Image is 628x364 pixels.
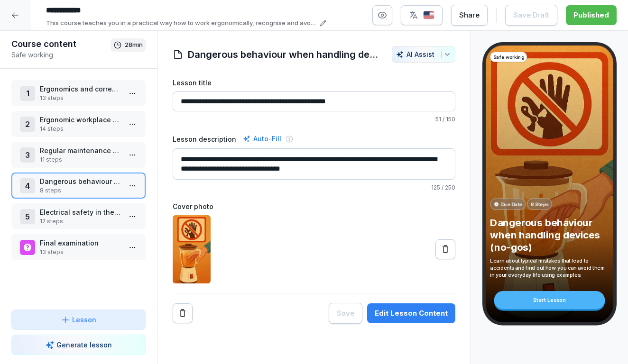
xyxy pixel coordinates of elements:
[11,142,146,168] div: 3Regular maintenance and testing of the devices11 steps
[46,18,317,28] p: This course teaches you in a practical way how to work ergonomically, recognise and avoid typical...
[11,80,146,106] div: 1Ergonomics and correct lifting and carrying13 steps
[40,146,121,155] p: Regular maintenance and testing of the devices
[40,84,121,94] p: Ergonomics and correct lifting and carrying
[513,10,549,20] div: Save Draft
[173,78,455,88] label: Lesson title
[11,173,146,199] div: 4Dangerous behaviour when handling devices (no-gos)8 steps
[40,115,121,125] p: Ergonomic workplace design and prevention of muscle and joint complaints
[72,315,96,325] p: Lesson
[494,291,605,309] div: Start Lesson
[375,308,448,318] div: Edit Lesson Content
[11,111,146,137] div: 2Ergonomic workplace design and prevention of muscle and joint complaints14 steps
[40,207,121,217] p: Electrical safety in the workplace
[11,38,111,50] h1: Course content
[459,10,480,20] div: Share
[490,216,609,253] p: Dangerous behaviour when handling devices (no-gos)
[566,5,617,25] button: Published
[173,115,455,124] p: / 150
[505,5,557,26] button: Save Draft
[11,203,146,229] div: 5Electrical safety in the workplace12 steps
[530,200,548,207] p: 8 Steps
[573,10,609,20] div: Published
[435,116,441,123] span: 51
[20,209,35,224] div: 5
[329,303,362,324] button: Save
[490,257,609,279] p: Learn about typical mistakes that lead to accidents and find out how you can avoid them in your e...
[173,303,193,323] button: Remove
[11,50,111,60] p: Safe working
[40,125,121,133] p: 14 steps
[173,201,455,211] label: Cover photo
[40,186,121,195] p: 8 steps
[40,248,121,256] p: 13 steps
[173,183,455,192] p: / 250
[188,47,382,62] h1: Dangerous behaviour when handling devices (no-gos)
[493,54,524,60] p: Safe working
[241,133,283,145] div: Auto-Fill
[451,5,488,26] button: Share
[173,134,236,144] label: Lesson description
[20,117,35,132] div: 2
[40,176,121,186] p: Dangerous behaviour when handling devices (no-gos)
[40,238,121,248] p: Final examination
[501,200,522,207] p: Due Date
[20,147,35,163] div: 3
[11,234,146,260] div: Final examination13 steps
[125,40,143,50] p: 28 min
[396,50,451,58] div: AI Assist
[423,11,434,20] img: us.svg
[11,335,146,355] button: Generate lesson
[11,309,146,330] button: Lesson
[20,178,35,193] div: 4
[431,184,440,191] span: 125
[40,217,121,226] p: 12 steps
[40,155,121,164] p: 11 steps
[392,46,455,63] button: AI Assist
[337,308,354,318] div: Save
[20,86,35,101] div: 1
[367,303,455,323] button: Edit Lesson Content
[56,340,112,350] p: Generate lesson
[40,94,121,102] p: 13 steps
